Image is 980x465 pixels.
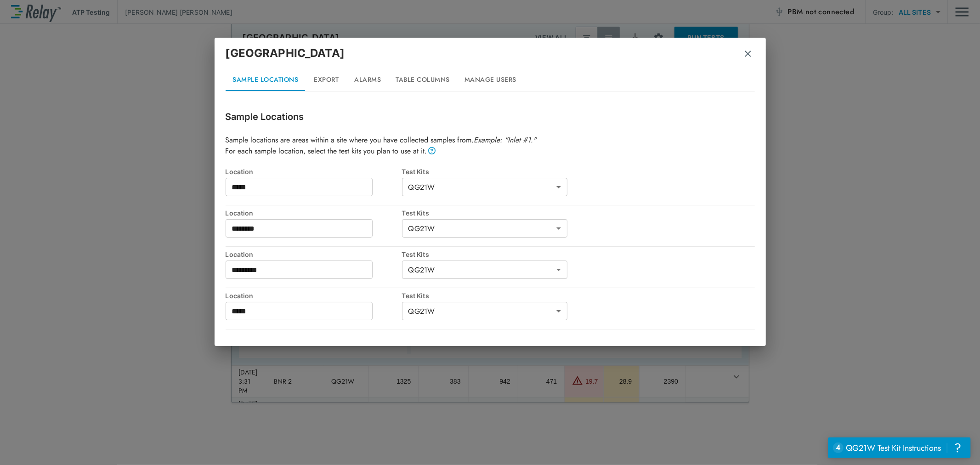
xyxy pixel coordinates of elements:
[402,219,567,238] div: QG21W
[226,209,402,217] div: Location
[402,209,578,217] div: Test Kits
[226,135,755,157] p: Sample locations are areas within a site where you have collected samples from. For each sample l...
[457,69,524,91] button: Manage Users
[474,135,537,145] em: Example: "Inlet #1."
[389,69,458,91] button: Table Columns
[402,168,578,176] div: Test Kits
[226,45,345,62] p: [GEOGRAPHIC_DATA]
[402,302,567,320] div: QG21W
[226,292,402,300] div: Location
[828,437,971,458] iframe: Resource center
[347,69,389,91] button: Alarms
[402,250,578,258] div: Test Kits
[402,292,578,300] div: Test Kits
[743,49,753,58] img: Remove
[226,250,402,258] div: Location
[306,69,347,91] button: Export
[226,110,755,124] p: Sample Locations
[402,261,567,279] div: QG21W
[226,168,402,176] div: Location
[402,178,567,196] div: QG21W
[226,69,306,91] button: Sample Locations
